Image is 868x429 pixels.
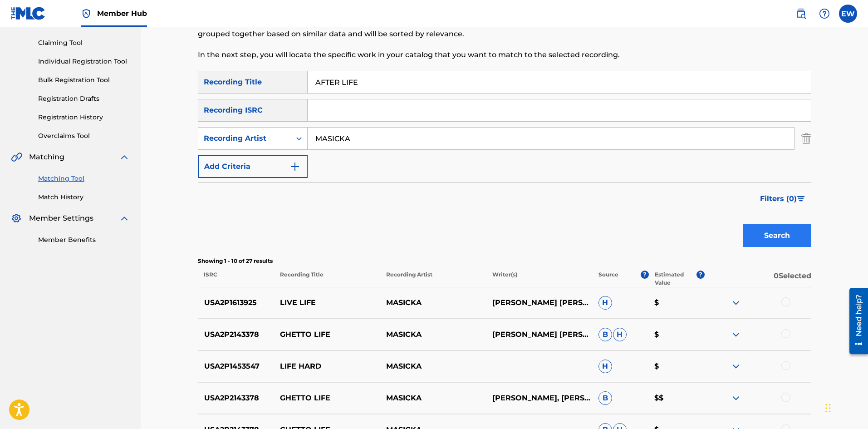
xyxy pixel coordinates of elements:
iframe: Chat Widget [823,385,868,429]
p: 0 Selected [705,271,811,287]
span: H [613,328,627,341]
button: Search [743,224,811,247]
a: Public Search [792,5,810,23]
p: Showing 1 - 10 of 27 results [198,257,811,265]
p: USA2P1453547 [198,361,275,372]
p: In the next step, you will locate the specific work in your catalog that you want to match to the... [198,49,670,60]
p: [PERSON_NAME], [PERSON_NAME] [PERSON_NAME], [PERSON_NAME] [486,393,593,404]
img: expand [731,393,741,404]
img: 9d2ae6d4665cec9f34b9.svg [289,161,300,172]
p: MASICKA [380,297,486,308]
p: $ [648,297,705,308]
span: ? [641,271,649,279]
p: USA2P2143378 [198,329,275,340]
img: expand [731,297,741,308]
a: Bulk Registration Tool [38,75,130,85]
a: Individual Registration Tool [38,57,130,66]
iframe: Resource Center [843,285,868,358]
a: Match History [38,192,130,202]
p: MASICKA [380,393,486,404]
div: Recording Artist [204,133,285,144]
a: Overclaims Tool [38,131,130,141]
a: Matching Tool [38,174,130,183]
p: ISRC [198,271,274,287]
img: help [819,8,830,19]
p: Estimated Value [655,271,696,287]
img: search [795,8,806,19]
div: User Menu [839,5,857,23]
p: $$ [648,393,705,404]
span: ? [696,271,705,279]
p: MASICKA [380,361,486,372]
span: H [598,360,612,373]
p: Source [598,271,618,287]
p: GHETTO LIFE [274,393,380,404]
a: Member Benefits [38,235,130,245]
p: Recording Artist [380,271,486,287]
p: GHETTO LIFE [274,329,380,340]
img: expand [119,152,130,163]
p: $ [648,329,705,340]
button: Add Criteria [198,155,308,178]
img: expand [731,329,741,340]
a: Registration History [38,113,130,122]
p: MASICKA [380,329,486,340]
a: Registration Drafts [38,94,130,104]
p: $ [648,361,705,372]
img: Top Rightsholder [81,8,92,19]
p: USA2P1613925 [198,297,275,308]
p: [PERSON_NAME] [PERSON_NAME], [PERSON_NAME] [486,329,593,340]
p: USA2P2143378 [198,393,275,404]
img: Delete Criterion [801,127,811,150]
img: Member Settings [11,213,22,224]
p: Recording Title [274,271,380,287]
span: Member Settings [29,213,93,224]
span: Member Hub [97,8,147,19]
p: To begin, use the search fields below to find recordings that haven't yet been matched to your wo... [198,18,670,39]
span: Matching [29,152,64,163]
p: Writer(s) [486,271,593,287]
a: Claiming Tool [38,38,130,48]
img: expand [731,361,741,372]
img: MLC Logo [11,7,46,20]
img: Matching [11,152,22,163]
button: Filters (0) [755,187,811,210]
p: LIVE LIFE [274,297,380,308]
form: Search Form [198,71,811,251]
span: B [598,328,612,341]
div: Drag [825,394,831,422]
span: Filters ( 0 ) [760,193,797,204]
span: B [598,391,612,405]
div: Help [815,5,834,23]
span: H [598,296,612,310]
p: LIFE HARD [274,361,380,372]
img: filter [797,196,805,202]
p: [PERSON_NAME] [PERSON_NAME] [PERSON_NAME] [PERSON_NAME] [PERSON_NAME] [PERSON_NAME] [PERSON_NAME]... [486,297,593,308]
img: expand [119,213,130,224]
